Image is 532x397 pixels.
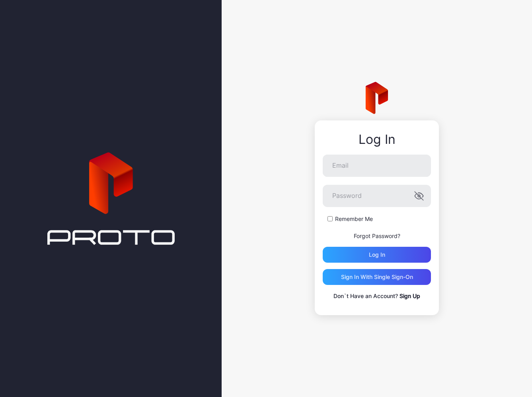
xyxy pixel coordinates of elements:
[323,155,431,177] input: Email
[414,191,424,201] button: Password
[323,185,431,207] input: Password
[323,247,431,263] button: Log in
[335,215,373,223] label: Remember Me
[323,269,431,285] button: Sign in With Single Sign-On
[341,274,413,280] div: Sign in With Single Sign-On
[369,252,385,258] div: Log in
[323,291,431,301] p: Don`t Have an Account?
[399,292,420,299] a: Sign Up
[323,132,431,147] div: Log In
[354,232,400,239] a: Forgot Password?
